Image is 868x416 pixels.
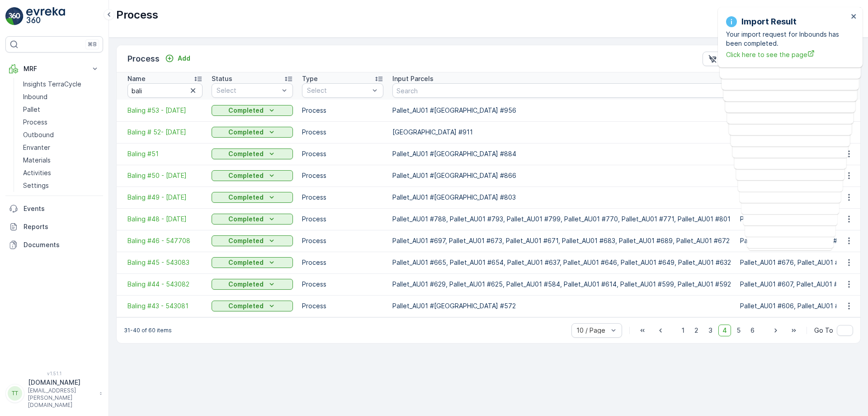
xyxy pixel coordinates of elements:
button: Completed [212,192,293,203]
p: Your import request for Inbounds has been completed. [726,30,848,48]
a: Insights TerraCycle [19,78,103,91]
p: Process [116,8,158,22]
p: Pallet_AU01 #697, Pallet_AU01 #673, Pallet_AU01 #671, Pallet_AU01 #683, Pallet_AU01 #689, Pallet_... [392,236,731,245]
button: MRF [5,60,103,78]
span: Go To [814,326,833,335]
span: 4 [718,325,731,336]
p: Process [302,215,383,224]
p: ⌘B [88,41,97,48]
button: Completed [212,214,293,225]
p: Input Parcels [392,74,434,83]
a: Baling #46 - 547708 [127,236,203,245]
p: Envanter [23,143,50,152]
button: Completed [212,127,293,138]
img: logo [5,7,24,25]
p: [GEOGRAPHIC_DATA] #911 [392,128,731,137]
a: Baling # 52- 6.8.25 [127,128,203,137]
button: Completed [212,301,293,311]
a: Inbound [19,91,103,103]
p: Process [302,149,383,158]
p: Select [217,86,279,95]
input: Search [127,83,203,98]
p: Activities [23,168,51,177]
a: Baling #43 - 543081 [127,301,203,311]
p: Completed [228,193,264,202]
p: Process [302,258,383,267]
span: Baling #44 - 543082 [127,280,203,289]
p: [EMAIL_ADDRESS][PERSON_NAME][DOMAIN_NAME] [28,387,95,409]
p: [DOMAIN_NAME] [28,378,95,387]
p: Pallet_AU01 #[GEOGRAPHIC_DATA] #803 [392,193,731,202]
p: Pallet_AU01 #665, Pallet_AU01 #654, Pallet_AU01 #637, Pallet_AU01 #646, Pallet_AU01 #649, Pallet_... [392,258,731,267]
button: Add [161,53,194,64]
p: Process [302,301,383,311]
a: Events [5,200,103,218]
a: Activities [19,167,103,179]
a: Baling #51 [127,149,203,158]
button: Completed [212,257,293,268]
a: Reports [5,218,103,236]
button: Completed [212,170,293,181]
a: Baling #50 - 21.7.25 [127,171,203,180]
span: Baling #50 - [DATE] [127,171,203,180]
span: Baling #53 - [DATE] [127,106,203,115]
p: Process [127,53,160,65]
button: Completed [212,279,293,290]
p: Type [302,74,318,83]
p: Completed [228,258,264,267]
p: Process [302,193,383,202]
p: Outbound [23,130,54,139]
div: TT [8,386,22,401]
p: Insights TerraCycle [23,80,81,89]
p: Documents [24,240,99,249]
p: Completed [228,106,264,115]
a: Baling #45 - 543083 [127,258,203,267]
p: Pallet_AU01 #[GEOGRAPHIC_DATA] #956 [392,106,731,115]
button: close [851,13,857,21]
p: Status [212,74,232,83]
p: Pallet_AU01 #[GEOGRAPHIC_DATA] #572 [392,301,731,311]
a: Baling #49 - 15.7.25 [127,193,203,202]
p: Materials [23,156,51,165]
span: 2 [690,325,703,336]
p: Completed [228,215,264,224]
p: Pallet_AU01 #[GEOGRAPHIC_DATA] #884 [392,149,731,158]
span: Baling #49 - [DATE] [127,193,203,202]
p: Completed [228,128,264,137]
p: Pallet_AU01 #788, Pallet_AU01 #793, Pallet_AU01 #799, Pallet_AU01 #770, Pallet_AU01 #771, Pallet_... [392,215,731,224]
a: Outbound [19,129,103,141]
button: TT[DOMAIN_NAME][EMAIL_ADDRESS][PERSON_NAME][DOMAIN_NAME] [5,378,103,409]
p: Process [302,280,383,289]
p: 31-40 of 60 items [124,327,172,334]
p: Process [302,128,383,137]
p: Add [178,54,190,63]
a: Documents [5,236,103,254]
span: 1 [678,325,689,336]
button: Clear Filters [703,52,765,66]
span: 6 [746,325,759,336]
a: Envanter [19,141,103,154]
a: Click here to see the page [726,50,848,59]
button: Completed [212,105,293,116]
a: Baling #53 - 13.8.25 [127,106,203,115]
p: Process [302,171,383,180]
p: Process [23,118,47,127]
button: Completed [212,235,293,246]
button: Completed [212,148,293,159]
a: Process [19,116,103,129]
p: Completed [228,301,264,311]
span: Baling #48 - [DATE] [127,215,203,224]
img: logo_light-DOdMpM7g.png [26,7,65,25]
p: Completed [228,149,264,158]
p: Inbound [23,92,47,101]
a: Baling #48 - 1.7.25 [127,215,203,224]
p: MRF [24,64,85,73]
p: Process [302,236,383,245]
p: Settings [23,181,49,190]
span: 3 [704,325,717,336]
